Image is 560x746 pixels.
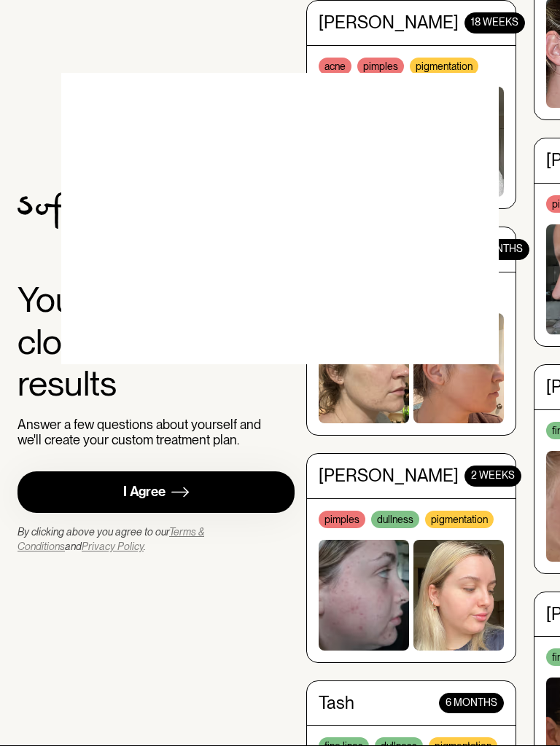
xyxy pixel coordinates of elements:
div: dullness [371,510,419,527]
div: By clicking above you agree to our and . [17,525,295,554]
div: pimples [357,57,404,74]
div: You’re one step closer to real results [17,279,295,405]
div: 6 months [464,238,529,259]
div: pigmentation [425,510,494,527]
div: 18 WEEKS [464,12,525,33]
a: Terms & Conditions [17,526,204,552]
div: I Agree [123,484,166,500]
div: [PERSON_NAME] [319,12,459,33]
div: 2 WEEKS [464,466,521,487]
div: Answer a few questions about yourself and we'll create your custom treatment plan. [17,417,268,448]
div: acne [319,57,351,74]
div: 6 MONTHS [439,692,504,713]
a: Privacy Policy [82,541,144,552]
div: pigmentation [410,57,478,74]
div: pimples [319,510,365,527]
div: [PERSON_NAME] [319,466,459,487]
img: blank image [61,73,499,364]
a: I Agree [17,471,295,513]
div: Tash [319,692,354,713]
